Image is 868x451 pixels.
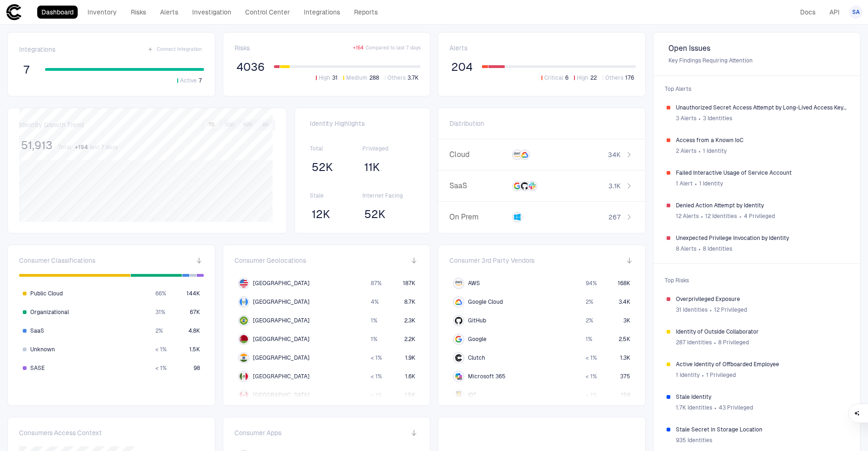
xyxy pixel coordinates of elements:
span: 2 % [586,317,593,324]
span: 935 Identities [676,437,712,444]
img: GT [240,298,248,306]
span: 3 Identities [703,115,732,122]
button: SA [849,6,862,19]
span: ∙ [698,144,701,158]
button: 4036 [234,60,267,75]
span: Key Findings Requiring Attention [668,57,846,64]
span: ∙ [701,368,705,382]
div: IDT [455,391,462,399]
button: 12K [310,207,332,222]
span: ∙ [701,209,704,223]
div: GitHub [455,317,462,324]
span: Top Alerts [659,80,855,98]
span: 4 Privileged [744,212,775,220]
span: 31 Identities [676,306,708,314]
span: 3K [623,317,630,324]
span: 11K [364,160,380,174]
span: Total [58,143,71,151]
button: 51,913 [19,138,54,153]
a: Risks [127,6,150,19]
span: Stale Secret in Storage Location [676,426,848,433]
span: 1 Identity [676,371,700,379]
span: 1.6K [405,373,415,380]
span: Open Issues [668,44,846,53]
span: ∙ [739,209,742,223]
span: Total [310,145,362,152]
span: Consumer Geolocations [234,256,306,265]
span: 7 [199,77,202,84]
span: 34K [608,150,621,159]
span: 1.7K Identities [676,404,712,411]
span: < 1 % [586,391,597,399]
span: Failed Interactive Usage of Service Account [676,169,848,177]
span: On Prem [449,212,508,222]
span: Clutch [468,354,485,362]
button: 90D [239,121,256,129]
span: 287 Identities [676,339,712,346]
a: Integrations [300,6,344,19]
img: BR [240,316,248,325]
span: High [577,74,588,82]
div: Microsoft 365 [455,373,462,380]
button: All [257,121,274,129]
span: Consumers Access Context [19,429,102,437]
span: 52K [312,160,333,174]
span: 144K [187,290,200,297]
span: 1.9K [405,354,415,362]
button: Active7 [175,76,204,85]
span: 1 Identity [699,180,723,187]
span: [GEOGRAPHIC_DATA] [253,317,309,324]
span: 94 % [586,280,597,287]
span: ∙ [714,335,717,349]
div: Google [455,335,462,343]
span: 187K [402,280,415,287]
span: 31 % [155,308,165,316]
span: < 1 % [371,373,382,380]
span: 156 [621,391,630,399]
span: Consumer 3rd Party Vendors [449,256,534,265]
span: Overprivileged Exposure [676,295,848,303]
span: Critical [544,74,563,82]
button: 52K [362,207,387,222]
span: 1 % [586,335,592,343]
span: < 1 % [586,354,597,362]
a: Docs [796,6,820,19]
span: 3.1K [608,182,621,190]
span: Alerts [449,44,467,52]
span: Unexpected Privilege Invocation by Identity [676,234,848,242]
span: ∙ [709,303,713,317]
span: 375 [620,373,630,380]
span: 1 Privileged [706,371,736,379]
a: Alerts [156,6,182,19]
span: 8 Alerts [676,245,696,253]
span: Unauthorized Secret Access Attempt by Long-Lived Access Key ([PERSON_NAME]) [676,104,848,111]
span: 2 Alerts [676,147,696,155]
button: High22 [572,74,599,82]
span: < 1 % [371,354,382,362]
span: 67K [190,308,200,316]
span: + 194 [75,143,88,151]
span: < 1 % [155,364,167,372]
span: 1.3K [620,354,630,362]
span: Medium [346,74,367,82]
span: 31 [332,74,338,82]
img: MX [240,372,248,381]
span: 3 Alerts [676,115,696,122]
span: 66 % [155,290,166,297]
button: 7 [19,62,34,77]
span: Privileged [362,145,415,152]
span: 2.2K [404,335,415,343]
span: Distribution [449,119,484,128]
img: BY [240,335,248,343]
span: Organizational [30,308,69,316]
span: Google [468,335,487,343]
span: Microsoft 365 [468,373,506,380]
span: Stale [310,192,362,199]
span: + 154 [353,45,364,51]
span: ∙ [698,242,701,256]
span: 2 % [586,298,593,306]
span: 2.3K [404,317,415,324]
span: 1.5K [189,346,200,353]
span: 52K [364,207,386,221]
div: Clutch [455,354,462,362]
